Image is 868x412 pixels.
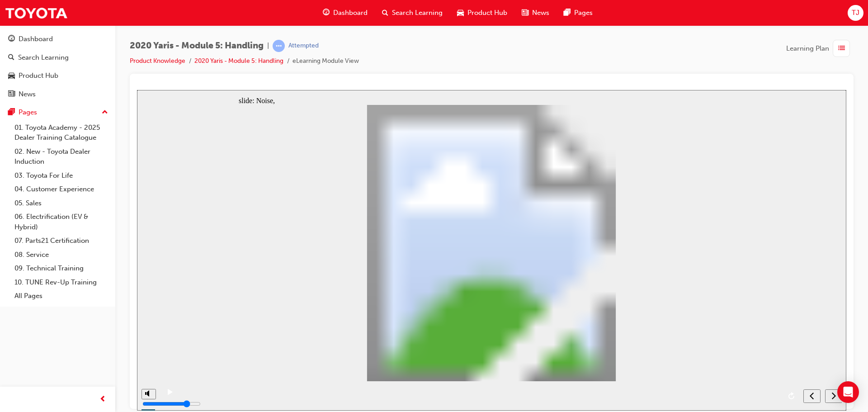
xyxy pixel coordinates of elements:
[11,210,112,234] a: 06. Electrification (EV & Hybrid)
[8,90,15,99] span: news-icon
[4,67,112,84] a: Product Hub
[852,8,859,18] span: TJ
[382,7,388,19] span: search-icon
[8,54,14,62] span: search-icon
[688,299,705,313] button: next
[522,7,528,19] span: news-icon
[557,4,600,22] a: pages-iconPages
[4,31,112,47] a: Dashboard
[267,41,269,51] span: |
[288,42,319,50] div: Attempted
[99,394,106,405] span: prev-icon
[4,29,112,104] button: DashboardSearch LearningProduct HubNews
[5,3,68,23] img: Trak
[11,261,112,275] a: 09. Technical Training
[11,196,112,210] a: 05. Sales
[848,5,863,21] button: TJ
[4,104,112,121] button: Pages
[323,7,330,19] span: guage-icon
[666,291,705,321] nav: slide navigation
[467,8,507,18] span: Product Hub
[838,43,845,54] span: list-icon
[8,109,15,117] span: pages-icon
[450,4,514,22] a: car-iconProduct Hub
[11,289,112,303] a: All Pages
[8,72,15,80] span: car-icon
[5,310,64,317] input: volume
[5,299,19,309] button: volume
[19,89,36,99] div: News
[130,57,185,65] a: Product Knowledge
[375,4,450,22] a: search-iconSearch Learning
[11,169,112,183] a: 03. Toyota For Life
[837,381,859,403] div: Open Intercom Messenger
[11,145,112,169] a: 02. New - Toyota Dealer Induction
[19,71,58,81] div: Product Hub
[11,121,112,145] a: 01. Toyota Academy - 2025 Dealer Training Catalogue
[23,291,662,321] div: playback controls
[648,299,662,313] button: replay
[392,8,443,18] span: Search Learning
[316,4,375,22] a: guage-iconDashboard
[4,86,112,103] a: News
[786,40,854,57] button: Learning Plan
[532,8,549,18] span: News
[8,35,15,43] span: guage-icon
[19,34,53,44] div: Dashboard
[292,56,359,66] li: eLearning Module View
[102,107,108,118] span: up-icon
[333,8,368,18] span: Dashboard
[514,4,557,22] a: news-iconNews
[457,7,464,19] span: car-icon
[18,52,69,63] div: Search Learning
[666,299,684,313] button: previous
[5,291,18,321] div: misc controls
[130,41,264,51] span: 2020 Yaris - Module 5: Handling
[11,275,112,289] a: 10. TUNE Rev-Up Training
[194,57,283,65] a: 2020 Yaris - Module 5: Handling
[23,298,38,314] button: play/pause
[19,107,37,118] div: Pages
[564,7,571,19] span: pages-icon
[11,234,112,248] a: 07. Parts21 Certification
[11,182,112,196] a: 04. Customer Experience
[574,8,593,18] span: Pages
[11,248,112,262] a: 08. Service
[273,40,285,52] span: learningRecordVerb_ATTEMPT-icon
[4,49,112,66] a: Search Learning
[786,43,829,54] span: Learning Plan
